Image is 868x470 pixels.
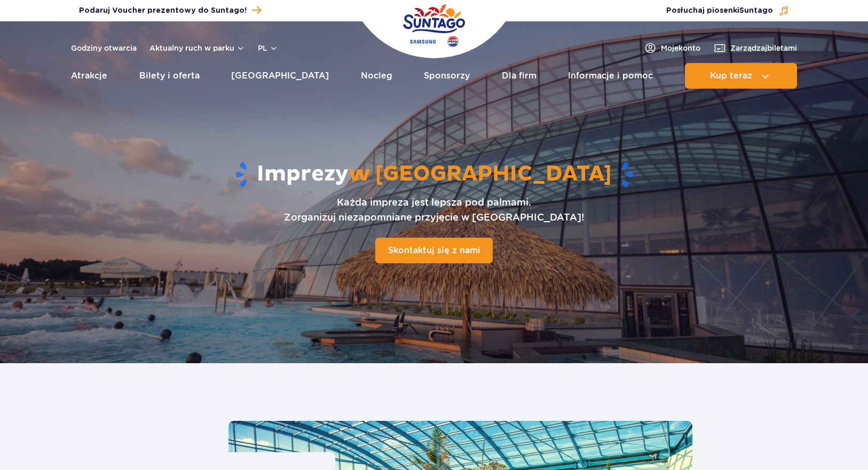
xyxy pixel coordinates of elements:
[361,63,392,89] a: Nocleg
[685,63,797,89] button: Kup teraz
[284,195,584,225] p: Każda impreza jest lepsza pod palmami. Zorganizuj niezapomniane przyjęcie w [GEOGRAPHIC_DATA]!
[502,63,536,89] a: Dla firm
[644,42,700,54] a: Mojekonto
[71,63,107,89] a: Atrakcje
[388,245,480,255] span: Skontaktuj się z nami
[661,43,700,53] span: Moje konto
[79,5,247,16] span: Podaruj Voucher prezentowy do Suntago!
[71,43,137,53] a: Godziny otwarcia
[710,71,752,81] span: Kup teraz
[568,63,653,89] a: Informacje i pomoc
[349,161,612,187] span: w [GEOGRAPHIC_DATA]
[424,63,470,89] a: Sponsorzy
[91,161,777,189] h1: Imprezy
[666,5,773,16] span: Posłuchaj piosenki
[139,63,200,89] a: Bilety i oferta
[149,44,245,52] button: Aktualny ruch w parku
[739,7,773,14] span: Suntago
[666,5,789,16] button: Posłuchaj piosenkiSuntago
[79,3,261,18] a: Podaruj Voucher prezentowy do Suntago!
[730,43,797,53] span: Zarządzaj biletami
[713,42,797,54] a: Zarządzajbiletami
[375,238,493,263] a: Skontaktuj się z nami
[258,43,278,53] button: pl
[231,63,329,89] a: [GEOGRAPHIC_DATA]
